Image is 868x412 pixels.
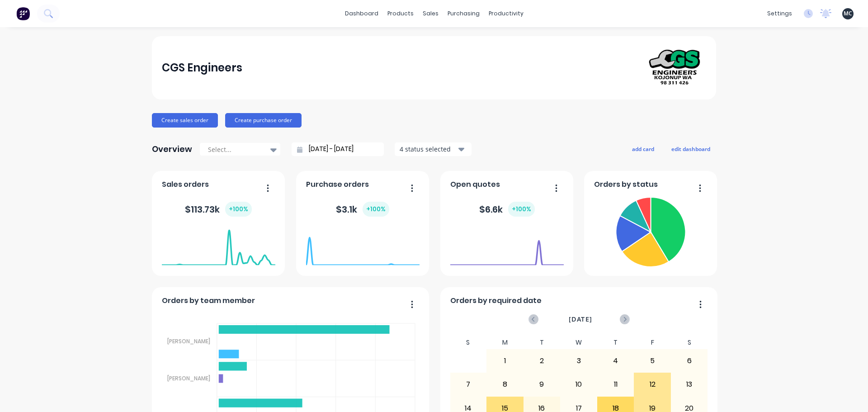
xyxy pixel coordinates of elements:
[383,7,418,20] div: products
[450,373,486,396] div: 7
[671,373,708,396] div: 13
[508,202,535,217] div: + 100 %
[634,336,671,349] div: F
[594,179,658,190] span: Orders by status
[844,9,852,18] span: MC
[560,336,597,349] div: W
[598,350,634,372] div: 4
[634,373,670,396] div: 12
[484,7,528,20] div: productivity
[763,7,797,20] div: settings
[671,336,708,349] div: S
[152,140,192,158] div: Overview
[634,350,670,372] div: 5
[450,179,500,190] span: Open quotes
[152,113,218,128] button: Create sales order
[225,113,302,128] button: Create purchase order
[479,202,535,217] div: $ 6.6k
[665,143,716,155] button: edit dashboard
[395,142,472,156] button: 4 status selected
[597,336,634,349] div: T
[569,314,592,324] span: [DATE]
[450,336,487,349] div: S
[450,295,542,306] span: Orders by required date
[626,143,660,155] button: add card
[561,350,597,372] div: 3
[487,373,523,396] div: 8
[443,7,484,20] div: purchasing
[162,295,255,306] span: Orders by team member
[340,7,383,20] a: dashboard
[486,336,524,349] div: M
[185,202,252,217] div: $ 113.73k
[561,373,597,396] div: 10
[418,7,443,20] div: sales
[400,144,457,154] div: 4 status selected
[671,350,708,372] div: 6
[598,373,634,396] div: 11
[162,179,209,190] span: Sales orders
[524,350,560,372] div: 2
[16,7,30,20] img: Factory
[524,336,561,349] div: T
[167,337,210,345] tspan: [PERSON_NAME]
[487,350,523,372] div: 1
[336,202,389,217] div: $ 3.1k
[363,202,389,217] div: + 100 %
[162,59,242,77] div: CGS Engineers
[167,374,210,382] tspan: [PERSON_NAME]
[643,39,706,96] img: CGS Engineers
[306,179,369,190] span: Purchase orders
[225,202,252,217] div: + 100 %
[524,373,560,396] div: 9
